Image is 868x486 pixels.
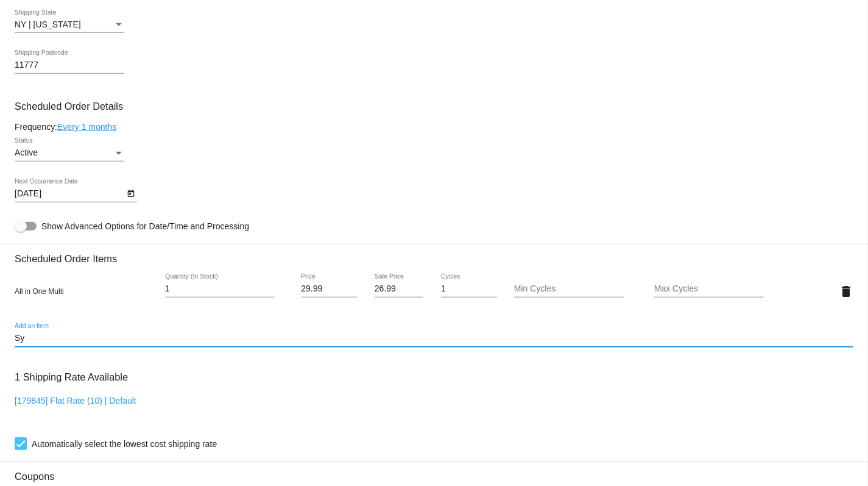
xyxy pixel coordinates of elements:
[32,437,217,451] span: Automatically select the lowest cost shipping rate
[375,284,423,294] input: Sale Price
[165,284,275,294] input: Quantity (In Stock)
[15,101,853,112] h3: Scheduled Order Details
[15,334,853,343] input: Add an item
[15,148,124,158] mat-select: Status
[15,148,38,157] span: Active
[41,220,249,232] span: Show Advanced Options for Date/Time and Processing
[301,284,357,294] input: Price
[15,122,853,132] div: Frequency:
[839,284,853,299] mat-icon: delete
[57,122,116,132] a: Every 1 months
[15,20,124,30] mat-select: Shipping State
[15,60,124,70] input: Shipping Postcode
[15,20,81,29] span: NY | [US_STATE]
[15,189,124,199] input: Next Occurrence Date
[124,187,137,199] button: Open calendar
[15,396,136,406] a: [179845] Flat Rate (10) | Default
[654,284,764,294] input: Max Cycles
[15,462,853,482] h3: Coupons
[15,287,64,296] span: All in One Multi
[15,364,128,390] h3: 1 Shipping Rate Available
[15,244,853,265] h3: Scheduled Order Items
[514,284,624,294] input: Min Cycles
[441,284,497,294] input: Cycles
